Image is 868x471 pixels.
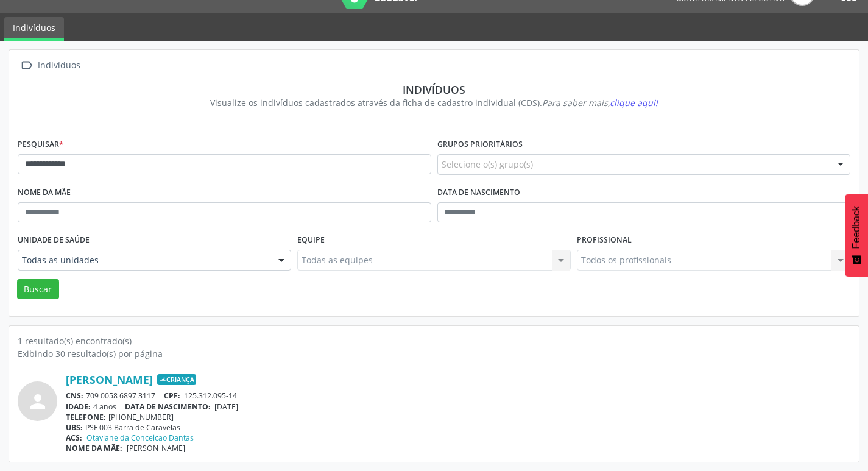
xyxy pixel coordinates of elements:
[66,373,153,386] a: [PERSON_NAME]
[22,254,266,266] span: Todas as unidades
[17,279,59,300] button: Buscar
[127,443,185,453] span: [PERSON_NAME]
[851,206,862,249] span: Feedback
[26,83,842,96] div: Indivíduos
[35,57,82,74] div: Indivíduos
[27,391,49,413] i: person
[66,443,122,453] span: NOME DA MÃE:
[442,158,533,171] span: Selecione o(s) grupo(s)
[18,135,63,154] label: Pesquisar
[297,231,325,250] label: Equipe
[66,391,850,401] div: 709 0058 6897 3117
[18,57,82,74] a:  Indivíduos
[4,17,64,41] a: Indivíduos
[577,231,632,250] label: Profissional
[164,391,180,401] span: CPF:
[214,402,238,412] span: [DATE]
[86,433,194,443] a: Otaviane da Conceicao Dantas
[542,97,658,108] i: Para saber mais,
[26,96,842,109] div: Visualize os indivíduos cadastrados através da ficha de cadastro individual (CDS).
[18,57,35,74] i: 
[66,412,850,422] div: [PHONE_NUMBER]
[66,433,82,443] span: ACS:
[66,422,83,433] span: UBS:
[66,391,83,401] span: CNS:
[184,391,237,401] span: 125.312.095-14
[18,347,850,360] div: Exibindo 30 resultado(s) por página
[845,194,868,277] button: Feedback - Mostrar pesquisa
[66,422,850,433] div: PSF 003 Barra de Caravelas
[18,231,90,250] label: Unidade de saúde
[125,402,211,412] span: DATA DE NASCIMENTO:
[18,335,850,347] div: 1 resultado(s) encontrado(s)
[66,402,91,412] span: IDADE:
[18,183,71,202] label: Nome da mãe
[610,97,658,108] span: clique aqui!
[157,374,196,385] span: Criança
[66,412,106,422] span: TELEFONE:
[66,402,850,412] div: 4 anos
[437,135,523,154] label: Grupos prioritários
[437,183,520,202] label: Data de nascimento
